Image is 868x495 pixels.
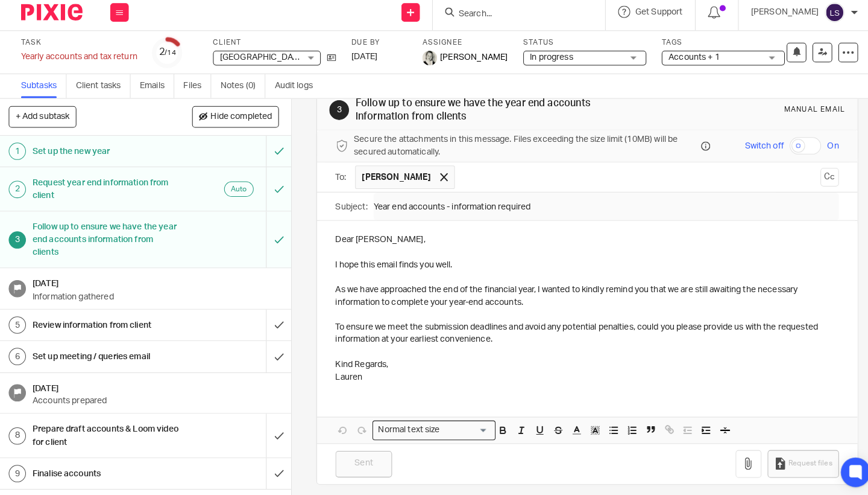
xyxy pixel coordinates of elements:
div: 6 [12,346,29,363]
p: To ensure we meet the submission deadlines and avoid any potential penalties, could you please pr... [332,320,825,345]
span: Accounts + 1 [658,58,708,66]
a: Emails [140,78,174,102]
small: /14 [165,54,176,61]
p: Lauren [332,369,825,381]
div: Search for option [368,418,489,436]
span: [DATE] [348,57,373,66]
h1: Review information from client [36,315,180,333]
h1: Follow up to ensure we have the year end accounts information from clients [352,101,605,127]
span: [PERSON_NAME] [358,173,426,185]
span: On [814,142,825,155]
h1: Prepare draft accounts & Loom video for client [36,417,180,448]
p: Dear [PERSON_NAME], [332,234,825,246]
h1: Request year end information from client [36,176,180,206]
input: Search for option [438,421,482,433]
div: 3 [326,104,345,123]
h1: Follow up to ensure we have the year end accounts information from clients [36,219,180,262]
div: 1 [12,145,29,162]
div: 8 [12,424,29,441]
span: [PERSON_NAME] [435,56,501,68]
a: Files [183,78,210,102]
label: Task [24,43,138,53]
span: In progress [523,58,565,66]
div: 2 [160,50,176,64]
label: Subject: [332,202,363,214]
div: 2 [12,183,29,200]
h1: Set up meeting / queries email [36,346,180,364]
label: Assignee [417,43,501,53]
h1: [DATE] [36,275,277,290]
a: Subtasks [24,78,69,102]
img: DA590EE6-2184-4DF2-A25D-D99FB904303F_1_201_a.jpeg [417,56,432,70]
a: Client tasks [78,78,131,102]
p: I hope this email finds you well. [332,259,825,271]
div: Yearly accounts and tax return [24,56,138,68]
span: Normal text size [371,421,437,433]
h1: [DATE] [36,377,277,392]
div: Manual email [772,109,831,118]
span: Switch off [733,142,771,155]
span: Secure the attachments in this message. Files exceeding the size limit (10MB) will be secured aut... [350,136,687,161]
label: Due by [348,43,402,53]
h1: Set up the new year [36,145,180,163]
h1: Finalise accounts [36,461,180,479]
p: Kind Regards, [332,357,825,369]
span: [GEOGRAPHIC_DATA] After School Care CIC [219,58,387,66]
img: Pixie [24,10,84,26]
button: Hide completed [192,110,277,130]
a: Notes (0) [219,78,263,102]
div: Auto [223,184,252,199]
p: Information gathered [36,290,277,302]
img: svg%3E [811,8,831,28]
div: 3 [12,232,29,249]
p: As we have approached the end of the financial year, I wanted to kindly remind you that we are st... [332,283,825,308]
button: + Add subtask [12,110,78,130]
label: To: [332,173,345,185]
p: Accounts prepared [36,392,277,404]
button: Cc [807,170,825,188]
input: Sent [332,447,388,473]
a: Audit logs [272,78,319,102]
div: 9 [12,461,29,478]
span: Request files [776,455,819,465]
span: Hide completed [210,116,270,126]
label: Client [212,43,333,53]
div: 5 [12,316,29,333]
button: Request files [755,447,825,474]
